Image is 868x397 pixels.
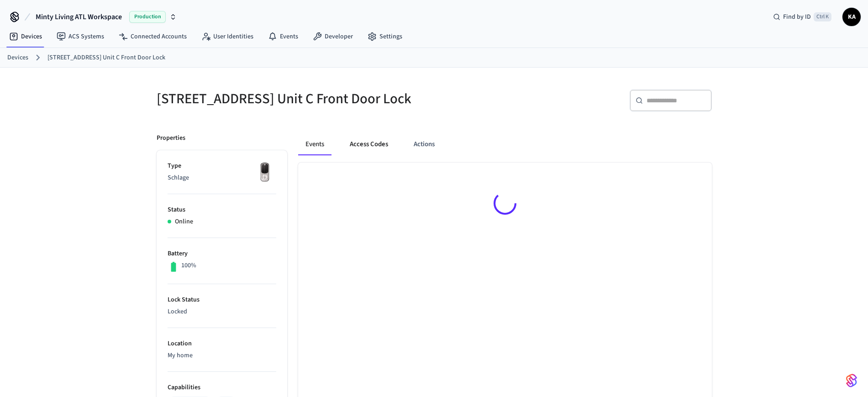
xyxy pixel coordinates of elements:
a: Connected Accounts [111,28,194,45]
p: 100% [181,261,196,270]
a: Events [261,28,305,45]
img: Yale Assure Touchscreen Wifi Smart Lock, Satin Nickel, Front [253,161,276,184]
p: Schlage [168,173,276,183]
a: Devices [7,53,28,63]
p: Status [168,205,276,215]
button: Events [298,133,331,155]
button: Access Codes [342,133,395,155]
span: Ctrl K [814,12,831,21]
a: Devices [2,28,49,45]
a: ACS Systems [49,28,111,45]
span: KA [843,9,860,25]
div: ant example [298,133,712,155]
span: Find by ID [783,12,811,21]
span: Minty Living ATL Workspace [36,11,122,22]
p: Properties [157,133,185,143]
p: Lock Status [168,295,276,305]
img: SeamLogoGradient.69752ec5.svg [846,373,857,388]
button: KA [842,8,861,26]
p: Capabilities [168,383,276,392]
h5: [STREET_ADDRESS] Unit C Front Door Lock [157,90,429,108]
a: User Identities [194,28,261,45]
p: Location [168,339,276,349]
span: Production [129,11,166,23]
p: Type [168,161,276,171]
a: Developer [305,28,360,45]
p: My home [168,351,276,360]
p: Online [175,217,193,227]
div: Find by IDCtrl K [766,9,839,25]
p: Battery [168,249,276,259]
p: Locked [168,307,276,317]
button: Actions [406,133,442,155]
a: [STREET_ADDRESS] Unit C Front Door Lock [47,53,165,63]
a: Settings [360,28,410,45]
